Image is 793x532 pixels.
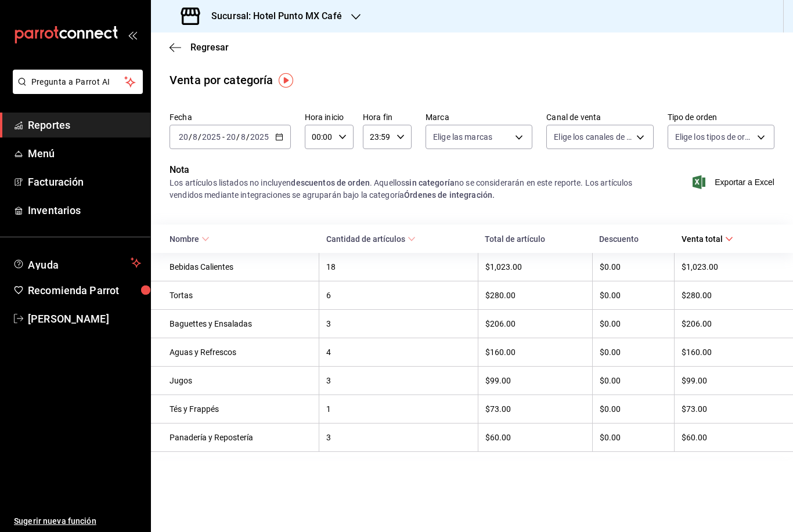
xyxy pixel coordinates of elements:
span: Ayuda [28,256,126,270]
span: Sugerir nueva función [14,515,141,527]
label: Canal de venta [546,113,653,121]
label: Fecha [170,113,291,121]
input: -- [178,132,189,142]
div: 1 [326,404,471,414]
span: Elige las marcas [433,131,492,143]
label: Tipo de orden [668,113,774,121]
div: 6 [326,291,471,300]
input: ---- [201,132,221,142]
div: Tés y Frappés [170,404,312,414]
input: -- [240,132,246,142]
div: $0.00 [600,319,667,328]
button: Regresar [170,42,229,53]
input: -- [192,132,198,142]
strong: sin categoría [405,178,455,187]
div: Panadería y Repostería [170,433,312,442]
div: $0.00 [600,291,667,300]
div: Aguas y Refrescos [170,348,312,357]
strong: Órdenes de integración. [404,190,495,200]
strong: descuentos de orden [291,178,370,187]
div: 4 [326,348,471,357]
span: [PERSON_NAME] [28,311,141,327]
span: Venta total [682,234,733,244]
p: Nota [170,163,651,177]
div: $1,023.00 [485,262,585,272]
div: $160.00 [682,348,774,357]
div: $280.00 [682,291,774,300]
span: Pregunta a Parrot AI [31,76,125,88]
span: Reportes [28,117,141,133]
div: $206.00 [682,319,774,328]
label: Hora fin [363,113,412,121]
div: Bebidas Calientes [170,262,312,272]
div: $60.00 [485,433,585,442]
div: 18 [326,262,471,272]
span: Cantidad de artículos [326,234,416,244]
span: / [236,132,240,142]
div: $99.00 [485,376,585,385]
input: -- [226,132,236,142]
span: / [189,132,192,142]
div: $160.00 [485,348,585,357]
div: $60.00 [682,433,774,442]
div: $0.00 [600,262,667,272]
div: $73.00 [682,404,774,414]
div: 3 [326,433,471,442]
div: $0.00 [600,348,667,357]
span: Recomienda Parrot [28,283,141,298]
span: Elige los canales de venta [554,131,632,143]
div: $0.00 [600,433,667,442]
span: Regresar [190,42,229,53]
div: $206.00 [485,319,585,328]
span: Menú [28,146,141,161]
label: Marca [426,113,532,121]
div: $0.00 [600,404,667,414]
span: Inventarios [28,202,141,218]
a: Pregunta a Parrot AI [8,84,143,96]
input: ---- [250,132,269,142]
div: $280.00 [485,291,585,300]
th: Descuento [592,225,674,253]
button: open_drawer_menu [128,30,137,39]
span: - [222,132,225,142]
h3: Sucursal: Hotel Punto MX Café [202,9,342,23]
div: 3 [326,319,471,328]
img: Tooltip marker [279,73,293,88]
th: Total de artículo [478,225,592,253]
span: / [246,132,250,142]
div: 3 [326,376,471,385]
div: Baguettes y Ensaladas [170,319,312,328]
div: $73.00 [485,404,585,414]
span: / [198,132,201,142]
div: $1,023.00 [682,262,774,272]
span: Nombre [170,234,210,244]
div: Venta por categoría [170,71,273,89]
div: $99.00 [682,376,774,385]
span: Elige los tipos de orden [675,131,753,143]
div: Jugos [170,376,312,385]
button: Exportar a Excel [695,175,774,189]
button: Pregunta a Parrot AI [13,70,143,94]
div: Los artículos listados no incluyen . Aquellos no se considerarán en este reporte. Los artículos v... [170,177,651,201]
div: Tortas [170,291,312,300]
div: $0.00 [600,376,667,385]
label: Hora inicio [305,113,354,121]
span: Facturación [28,174,141,190]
